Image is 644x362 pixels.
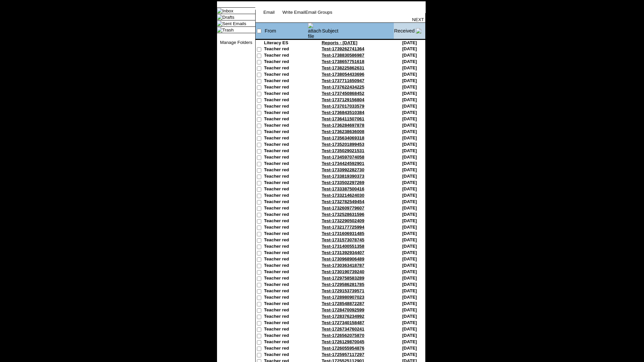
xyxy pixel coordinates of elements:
[322,282,364,287] a: Test-1729586281785
[322,59,364,64] a: Test-1738657751618
[222,15,234,20] a: Drafts
[322,346,364,351] a: Test-1726055954876
[264,231,308,237] td: Teacher red
[322,301,364,306] a: Test-1728548872287
[264,53,308,59] td: Teacher red
[322,65,364,70] a: Test-1738225862631
[402,237,417,242] nobr: [DATE]
[322,84,364,89] a: Test-1737622434225
[322,40,357,45] a: Reports - [DATE]
[322,250,364,255] a: Test-1731392934407
[402,142,417,147] nobr: [DATE]
[322,288,364,293] a: Test-1729153739571
[305,10,332,15] a: Email Groups
[264,72,308,78] td: Teacher red
[264,256,308,263] td: Teacher red
[402,129,417,134] nobr: [DATE]
[222,27,234,33] a: Trash
[264,110,308,116] td: Teacher red
[322,135,364,140] a: Test-1735634069318
[264,314,308,320] td: Teacher red
[402,161,417,166] nobr: [DATE]
[322,174,364,179] a: Test-1733819390373
[264,218,308,225] td: Teacher red
[394,28,415,34] a: Received
[402,218,417,223] nobr: [DATE]
[412,17,424,22] a: NEXT
[322,97,364,102] a: Test-1737129156804
[402,135,417,140] nobr: [DATE]
[402,167,417,172] nobr: [DATE]
[264,97,308,104] td: Teacher red
[322,129,364,134] a: Test-1736238636008
[322,46,364,51] a: Test-1739262741364
[322,276,364,281] a: Test-1729758583289
[264,116,308,123] td: Teacher red
[402,40,417,45] nobr: [DATE]
[322,314,364,319] a: Test-1728376234992
[322,53,364,58] a: Test-1738830586987
[217,27,222,33] img: folder_icon.gif
[322,116,364,121] a: Test-1736411507061
[264,40,308,46] td: Literacy ES
[322,225,364,230] a: Test-1732177725994
[264,180,308,186] td: Teacher red
[265,28,276,34] a: From
[264,301,308,307] td: Teacher red
[322,256,364,261] a: Test-1730968906489
[322,269,364,274] a: Test-1730190739240
[402,78,417,83] nobr: [DATE]
[264,269,308,276] td: Teacher red
[402,110,417,115] nobr: [DATE]
[402,333,417,338] nobr: [DATE]
[322,295,364,300] a: Test-1728980907023
[402,186,417,191] nobr: [DATE]
[264,326,308,333] td: Teacher red
[402,352,417,357] nobr: [DATE]
[402,282,417,287] nobr: [DATE]
[322,333,364,338] a: Test-1726562075870
[322,167,364,172] a: Test-1733992282730
[264,142,308,148] td: Teacher red
[322,161,364,166] a: Test-1734424592901
[402,46,417,51] nobr: [DATE]
[264,276,308,282] td: Teacher red
[402,225,417,230] nobr: [DATE]
[402,326,417,331] nobr: [DATE]
[322,123,364,128] a: Test-1736284697878
[264,167,308,174] td: Teacher red
[322,91,364,96] a: Test-1737450868452
[416,28,421,34] img: arrow_down.gif
[402,180,417,185] nobr: [DATE]
[264,225,308,231] td: Teacher red
[264,129,308,135] td: Teacher red
[264,212,308,218] td: Teacher red
[322,199,364,204] a: Test-1732782549454
[264,205,308,212] td: Teacher red
[402,174,417,179] nobr: [DATE]
[402,72,417,77] nobr: [DATE]
[402,314,417,319] nobr: [DATE]
[264,161,308,167] td: Teacher red
[322,155,364,160] a: Test-1734597074058
[402,307,417,312] nobr: [DATE]
[402,288,417,293] nobr: [DATE]
[402,276,417,281] nobr: [DATE]
[402,320,417,325] nobr: [DATE]
[402,59,417,64] nobr: [DATE]
[264,135,308,142] td: Teacher red
[263,10,274,15] a: Email
[322,186,364,191] a: Test-1733387500416
[264,59,308,65] td: Teacher red
[264,199,308,205] td: Teacher red
[322,205,364,210] a: Test-1732609779607
[322,320,364,325] a: Test-1727340158487
[402,212,417,217] nobr: [DATE]
[322,193,364,198] a: Test-1733214624030
[402,346,417,351] nobr: [DATE]
[402,231,417,236] nobr: [DATE]
[322,148,364,153] a: Test-1735029021531
[322,237,364,242] a: Test-1731573078745
[402,155,417,160] nobr: [DATE]
[322,263,364,268] a: Test-1730363418787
